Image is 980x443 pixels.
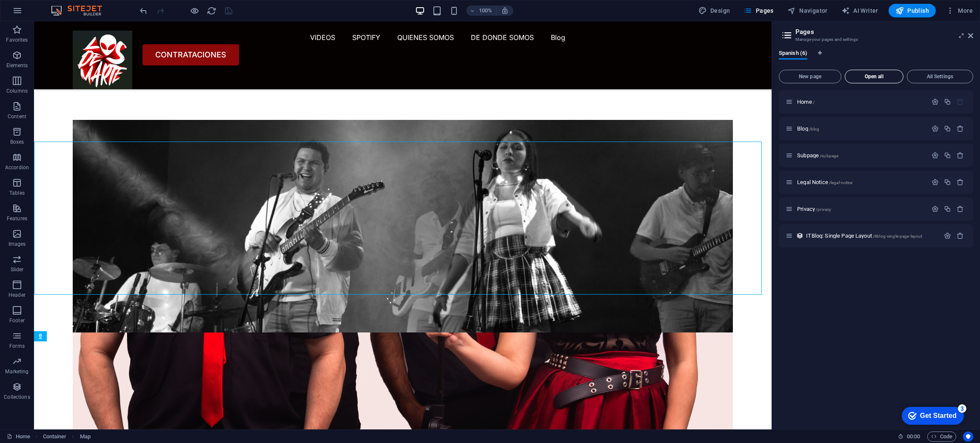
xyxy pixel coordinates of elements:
[913,433,914,440] span: :
[809,127,820,131] span: /blog
[466,6,496,16] button: 100%
[9,292,26,298] p: Header
[820,153,838,158] span: /subpage
[873,234,923,239] span: /itblog-single-page-layout
[813,100,815,105] span: /
[9,317,25,324] p: Footer
[795,126,927,131] div: Blog/blog
[795,99,927,105] div: Home/
[6,62,28,69] p: Elements
[797,206,831,212] span: Click to open page
[895,6,929,15] span: Publish
[944,179,951,186] div: Duplicate
[23,9,60,17] div: Get Started
[10,139,24,145] p: Boxes
[479,6,493,16] h6: 100%
[907,70,973,83] button: All Settings
[806,233,922,239] span: Click to open page
[932,152,939,159] div: Settings
[889,4,936,17] button: Publish
[784,4,831,17] button: Navigator
[695,4,734,17] button: Design
[946,6,973,15] span: More
[944,232,951,239] div: Settings
[796,232,803,239] div: This layout is used as a template for all items (e.g. a blog post) of this collection. The conten...
[779,70,841,83] button: New page
[5,164,29,171] p: Accordion
[11,266,24,273] p: Slider
[61,2,69,10] div: 3
[829,180,853,185] span: /legal-notice
[8,113,26,120] p: Content
[943,4,976,17] button: More
[6,88,28,94] p: Columns
[957,98,964,105] div: The startpage cannot be deleted
[907,432,920,442] span: 00 00
[797,99,815,105] span: Click to open page
[9,241,26,247] p: Images
[740,4,777,17] button: Pages
[779,48,807,60] span: Spanish (6)
[898,432,920,442] h6: Session time
[501,7,509,14] i: On resize automatically adjust zoom level to fit chosen device.
[4,394,30,400] p: Collections
[816,207,831,212] span: /privacy
[944,205,951,213] div: Duplicate
[932,205,939,213] div: Settings
[795,28,973,36] h2: Pages
[957,179,964,186] div: Remove
[911,74,969,79] span: All Settings
[43,432,91,442] nav: breadcrumb
[797,125,819,132] span: Click to open page
[206,6,217,16] button: reload
[927,432,956,442] button: Code
[795,36,956,43] h3: Manage your pages and settings
[931,432,952,442] span: Code
[838,4,882,17] button: AI Writer
[944,98,951,105] div: Duplicate
[963,432,973,442] button: Usercentrics
[841,6,878,15] span: AI Writer
[957,125,964,132] div: Remove
[932,179,939,186] div: Settings
[783,74,838,79] span: New page
[944,125,951,132] div: Duplicate
[7,215,27,222] p: Features
[9,343,25,349] p: Forms
[845,70,903,83] button: Open all
[207,6,217,16] i: Reload page
[7,432,30,442] a: Click to cancel selection. Double-click to open Pages
[957,152,964,159] div: Remove
[779,50,973,66] div: Language Tabs
[932,125,939,132] div: Settings
[957,205,964,213] div: Remove
[932,98,939,105] div: Settings
[803,233,940,239] div: ITBlog: Single Page Layout/itblog-single-page-layout
[5,4,67,22] div: Get Started 3 items remaining, 40% complete
[849,74,900,79] span: Open all
[797,179,852,185] span: Click to open page
[43,432,67,442] span: Click to select. Double-click to edit
[138,6,148,16] button: undo
[797,152,838,159] span: Click to open page
[787,6,828,15] span: Navigator
[49,6,113,16] img: Editor Logo
[5,368,28,375] p: Marketing
[139,6,148,16] i: Undo: Change menu items (Ctrl+Z)
[698,6,730,15] span: Design
[744,6,773,15] span: Pages
[795,153,927,158] div: Subpage/subpage
[6,37,28,43] p: Favorites
[9,190,25,196] p: Tables
[944,152,951,159] div: Duplicate
[795,206,927,212] div: Privacy/privacy
[795,179,927,185] div: Legal Notice/legal-notice
[957,232,964,239] div: Remove
[80,432,91,442] span: Click to select. Double-click to edit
